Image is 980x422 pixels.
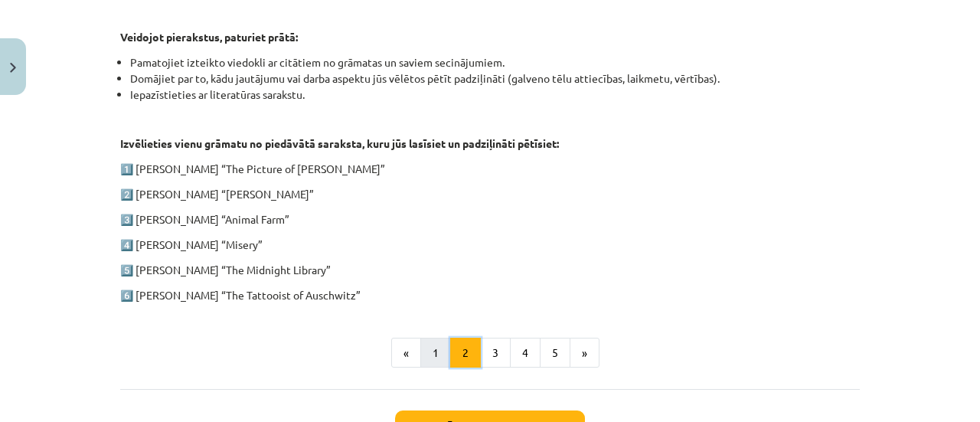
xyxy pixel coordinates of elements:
p: 1️⃣ [PERSON_NAME] “The Picture of [PERSON_NAME]” [120,161,860,177]
img: icon-close-lesson-0947bae3869378f0d4975bcd49f059093ad1ed9edebbc8119c70593378902aed.svg [10,63,16,73]
li: Iepazīstieties ar literatūras sarakstu. [130,87,860,103]
button: 4 [510,338,541,368]
button: 1 [420,338,451,368]
nav: Page navigation example [120,338,860,368]
p: 6️⃣ [PERSON_NAME] “The Tattooist of Auschwitz” [120,287,860,303]
button: » [570,338,599,368]
button: « [391,338,421,368]
strong: Izvēlieties vienu grāmatu no piedāvātā saraksta, kuru jūs lasīsiet un padziļināti pētīsiet: [120,136,559,150]
button: 3 [480,338,511,368]
li: Pamatojiet izteikto viedokli ar citātiem no grāmatas un saviem secinājumiem. [130,54,860,70]
button: 2 [450,338,481,368]
p: 4️⃣ [PERSON_NAME] “Misery” [120,237,860,253]
p: 2️⃣ [PERSON_NAME] “[PERSON_NAME]” [120,186,860,202]
button: 5 [540,338,570,368]
li: Domājiet par to, kādu jautājumu vai darba aspektu jūs vēlētos pētīt padziļināti (galveno tēlu att... [130,70,860,87]
p: 5️⃣ [PERSON_NAME] “The Midnight Library” [120,262,860,278]
p: 3️⃣ [PERSON_NAME] “Animal Farm” [120,211,860,227]
strong: Veidojot pierakstus, paturiet prātā: [120,30,298,44]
